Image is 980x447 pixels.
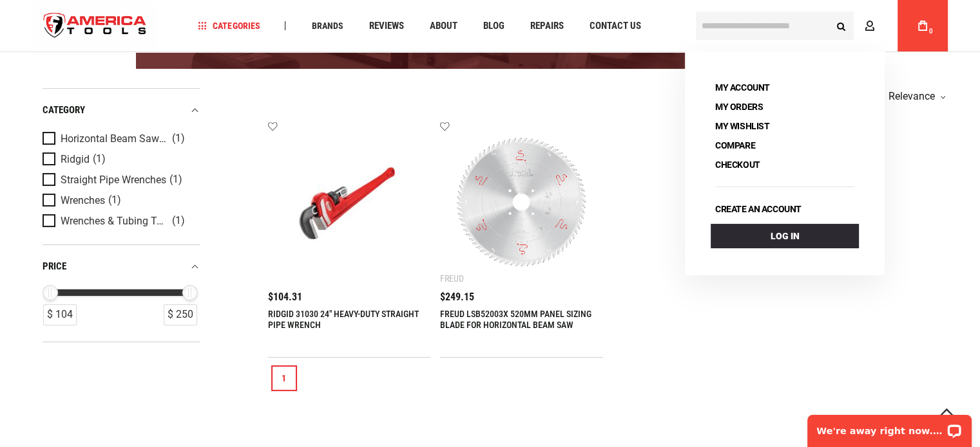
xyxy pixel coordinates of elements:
a: Brands [305,17,349,35]
span: Wrenches [61,195,105,206]
span: Horizontal Beam Saws (500mm to 730mm) [61,133,169,145]
span: About [429,21,457,31]
img: FREUD LSB52003X 520MM PANEL SIZING BLADE FOR HORIZONTAL BEAM SAW [453,134,590,271]
a: About [423,17,463,35]
span: Ridgid [61,154,90,165]
span: Reviews [369,21,403,31]
span: (1) [172,215,185,226]
a: Wrenches & Tubing Tools (1) [43,214,197,228]
a: Straight Pipe Wrenches (1) [43,173,197,187]
span: 0 [929,28,933,35]
span: (1) [93,154,106,165]
a: Log In [711,224,859,248]
span: Wrenches & Tubing Tools [61,215,169,227]
a: My Account [711,78,774,96]
span: Blog [483,21,504,31]
button: Search [829,14,854,38]
div: Freud [440,273,464,284]
a: My Wishlist [711,117,774,135]
a: Wrenches (1) [43,194,197,208]
img: RIDGID 31030 24 [281,134,418,271]
div: Relevance [885,91,945,102]
a: Horizontal Beam Saws (500mm to 730mm) (1) [43,132,197,146]
span: $104.31 [268,292,302,302]
a: store logo [33,2,158,50]
span: Repairs [530,21,563,31]
iframe: LiveChat chat widget [799,406,980,447]
span: (1) [172,133,185,144]
span: Contact Us [589,21,640,31]
img: America Tools [33,2,158,50]
a: RIDGID 31030 24" HEAVY-DUTY STRAIGHT PIPE WRENCH [268,309,419,330]
span: Straight Pipe Wrenches [61,174,166,186]
a: Ridgid (1) [43,152,197,167]
a: Contact Us [583,17,646,35]
a: Repairs [524,17,569,35]
a: Blog [477,17,510,35]
div: $ 250 [164,304,197,325]
a: Create an account [711,200,806,218]
div: Product Filters [43,88,200,342]
a: 1 [271,365,297,391]
a: Compare [711,136,760,154]
span: (1) [108,195,121,206]
span: (1) [169,174,182,185]
a: My Orders [711,98,767,116]
a: Checkout [711,156,765,174]
a: Reviews [363,17,409,35]
span: Categories [198,21,260,30]
span: Brands [311,21,343,30]
span: $249.15 [440,292,474,302]
a: FREUD LSB52003X 520MM PANEL SIZING BLADE FOR HORIZONTAL BEAM SAW [440,309,591,330]
a: Categories [192,17,265,35]
div: $ 104 [43,304,77,325]
div: category [43,102,200,119]
div: price [43,258,200,275]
